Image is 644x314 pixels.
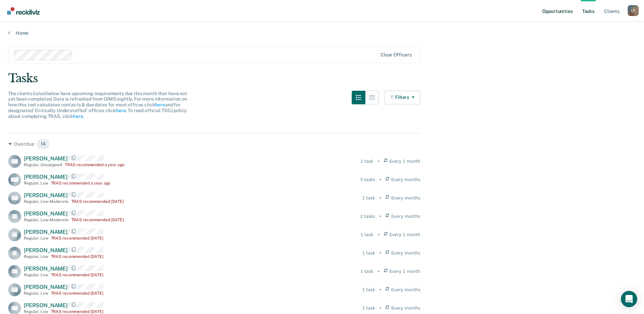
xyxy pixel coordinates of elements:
div: TRAS recommended [DATE] [51,309,104,314]
div: 1 task [361,268,373,275]
a: here [155,102,165,107]
div: • [379,177,382,183]
div: • [379,305,382,311]
div: Regular , Low [24,309,48,314]
div: L F [628,5,639,16]
div: TRAS recommended [DATE] [71,199,124,204]
div: TRAS recommended [DATE] [71,217,124,222]
div: Regular , Low [24,236,48,241]
span: Every 1 month [389,158,420,164]
div: Tasks [8,71,636,85]
div: 1 task [362,287,375,293]
div: 1 task [362,305,375,311]
span: [PERSON_NAME] [24,265,68,272]
img: Recidiviz [7,7,40,15]
div: Regular , Low [24,291,48,296]
div: 1 task [361,232,373,238]
div: TRAS recommended a year ago [65,162,125,167]
span: Every months [391,213,421,220]
span: Every 1 month [389,232,420,238]
span: Every months [391,250,421,256]
div: Regular , Low [24,254,48,259]
span: The clients listed below have upcoming requirements due this month that have not yet been complet... [8,91,187,119]
div: Open Intercom Messenger [621,291,637,307]
span: [PERSON_NAME] [24,155,68,162]
div: TRAS recommended [DATE] [51,273,104,277]
div: Regular , Low-Moderate [24,217,69,222]
span: [PERSON_NAME] [24,302,68,309]
span: Every months [391,287,421,293]
div: Overdue 14 [8,139,420,150]
span: [PERSON_NAME] [24,284,68,290]
div: • [379,213,382,220]
a: Home [8,30,636,36]
span: [PERSON_NAME] [24,192,68,198]
a: here [73,114,83,119]
span: [PERSON_NAME] [24,229,68,235]
button: Profile dropdown button [628,5,639,16]
div: Regular , Low [24,273,48,277]
button: Filters [384,91,420,104]
div: Regular , Low [24,181,48,186]
div: 2 tasks [360,213,375,220]
div: TRAS recommended [DATE] [51,236,104,241]
div: • [379,250,382,256]
span: Every 1 month [389,268,420,275]
div: • [378,158,380,164]
div: 3 tasks [360,177,375,183]
div: • [378,232,380,238]
span: Every months [391,195,421,201]
a: here [116,108,126,113]
span: [PERSON_NAME] [24,247,68,254]
div: • [378,268,380,275]
span: [PERSON_NAME] [24,210,68,217]
div: Regular , Low-Moderate [24,199,69,204]
div: 1 task [362,195,375,201]
div: • [379,287,382,293]
div: Regular , Unassigned [24,162,62,167]
span: [PERSON_NAME] [24,174,68,180]
div: 1 task [362,250,375,256]
div: TRAS recommended a year ago [51,181,111,186]
span: Every months [391,305,421,311]
div: Clear officers [381,52,412,58]
span: Every months [391,177,421,183]
div: TRAS recommended [DATE] [51,254,104,259]
div: TRAS recommended [DATE] [51,291,104,296]
span: 14 [36,139,50,150]
div: • [379,195,382,201]
div: 1 task [361,158,373,164]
